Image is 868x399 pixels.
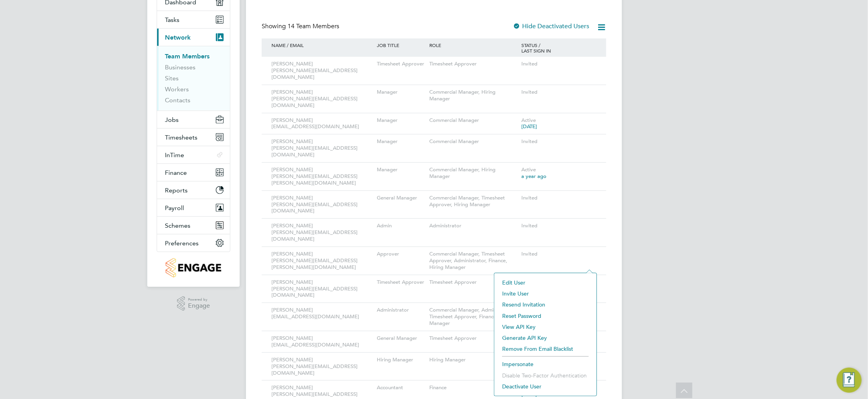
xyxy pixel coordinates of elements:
div: General Manager [375,331,427,346]
div: Invited [519,191,599,205]
li: Edit User [498,277,593,288]
div: Hiring Manager [427,353,519,367]
div: NAME / EMAIL [269,38,375,52]
div: ROLE [427,38,519,52]
div: Commercial Manager, Hiring Manager [427,85,519,106]
div: [PERSON_NAME] [PERSON_NAME][EMAIL_ADDRESS][DOMAIN_NAME] [269,57,375,85]
div: Network [157,46,230,111]
div: Commercial Manager, Administrator, Timesheet Approver, Finance, Hiring Manager [427,303,519,331]
span: Network [165,34,191,41]
div: Timesheet Approver [375,57,427,71]
div: Finance [427,381,519,395]
div: Commercial Manager, Timesheet Approver, Administrator, Finance, Hiring Manager [427,247,519,275]
div: [PERSON_NAME] [EMAIL_ADDRESS][DOMAIN_NAME] [269,113,375,134]
div: Commercial Manager, Hiring Manager [427,163,519,184]
button: Reports [157,181,230,199]
div: Active [519,163,599,184]
div: Manager [375,113,427,128]
div: Invited [519,247,599,261]
div: [PERSON_NAME] [PERSON_NAME][EMAIL_ADDRESS][DOMAIN_NAME] [269,191,375,219]
label: Hide Deactivated Users [513,22,589,30]
span: [DATE] [521,123,537,130]
span: Tasks [165,16,179,24]
button: Schemes [157,217,230,234]
div: Commercial Manager, Timesheet Approver, Hiring Manager [427,191,519,212]
span: 14 Team Members [288,22,339,30]
a: Go to home page [157,258,230,277]
div: [PERSON_NAME] [PERSON_NAME][EMAIL_ADDRESS][DOMAIN_NAME] [269,134,375,162]
span: InTime [165,151,184,159]
span: Reports [165,187,188,194]
div: Invited [519,134,599,149]
button: Preferences [157,234,230,252]
span: Timesheets [165,134,197,141]
div: Commercial Manager [427,113,519,128]
button: Jobs [157,111,230,128]
div: Approver [375,247,427,261]
li: Reset Password [498,310,593,321]
li: Remove From Email Blacklist [498,343,593,354]
button: Payroll [157,199,230,216]
span: a year ago [521,173,546,180]
li: Generate API Key [498,332,593,343]
div: Manager [375,85,427,100]
div: Manager [375,134,427,149]
div: Invited [519,57,599,71]
span: Powered by [188,296,210,303]
span: Finance [165,169,187,176]
li: Invite User [498,288,593,299]
a: Powered byEngage [177,296,210,311]
div: Showing [262,22,341,31]
div: [PERSON_NAME] [PERSON_NAME][EMAIL_ADDRESS][DOMAIN_NAME] [269,219,375,247]
li: Deactivate User [498,381,593,392]
button: Engage Resource Center [837,368,862,393]
div: Accountant [375,381,427,395]
div: Timesheet Approver [427,57,519,71]
div: Timesheet Approver [427,331,519,346]
div: Invited [519,219,599,233]
div: Manager [375,163,427,177]
img: engagetech2-logo-retina.png [166,258,222,277]
a: Team Members [165,53,210,60]
span: Preferences [165,239,199,247]
div: [PERSON_NAME] [PERSON_NAME][EMAIL_ADDRESS][DOMAIN_NAME] [269,353,375,381]
span: Engage [188,303,210,309]
div: Admin [375,219,427,233]
a: Sites [165,74,179,82]
li: Disable Two-Factor Authentication [498,370,593,381]
div: Active [519,113,599,134]
li: Impersonate [498,359,593,370]
div: [PERSON_NAME] [PERSON_NAME][EMAIL_ADDRESS][DOMAIN_NAME] [269,275,375,303]
button: InTime [157,146,230,163]
a: Businesses [165,63,195,71]
span: Schemes [165,222,190,229]
div: [PERSON_NAME] [EMAIL_ADDRESS][DOMAIN_NAME] [269,331,375,352]
button: Finance [157,164,230,181]
li: View API Key [498,321,593,332]
div: Administrator [375,303,427,317]
a: Workers [165,85,189,93]
div: Timesheet Approver [427,275,519,290]
a: Tasks [157,11,230,28]
div: Timesheet Approver [375,275,427,290]
div: JOB TITLE [375,38,427,52]
div: [PERSON_NAME] [PERSON_NAME][EMAIL_ADDRESS][PERSON_NAME][DOMAIN_NAME] [269,163,375,190]
div: [PERSON_NAME] [PERSON_NAME][EMAIL_ADDRESS][PERSON_NAME][DOMAIN_NAME] [269,247,375,275]
div: [PERSON_NAME] [EMAIL_ADDRESS][DOMAIN_NAME] [269,303,375,324]
button: Timesheets [157,129,230,146]
a: Contacts [165,96,190,104]
li: Resend Invitation [498,299,593,310]
button: Network [157,29,230,46]
span: Jobs [165,116,179,123]
div: Commercial Manager [427,134,519,149]
div: General Manager [375,191,427,205]
div: Administrator [427,219,519,233]
span: Payroll [165,204,184,212]
div: Hiring Manager [375,353,427,367]
div: STATUS / LAST SIGN IN [519,38,599,57]
div: Invited [519,85,599,100]
div: [PERSON_NAME] [PERSON_NAME][EMAIL_ADDRESS][DOMAIN_NAME] [269,85,375,113]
